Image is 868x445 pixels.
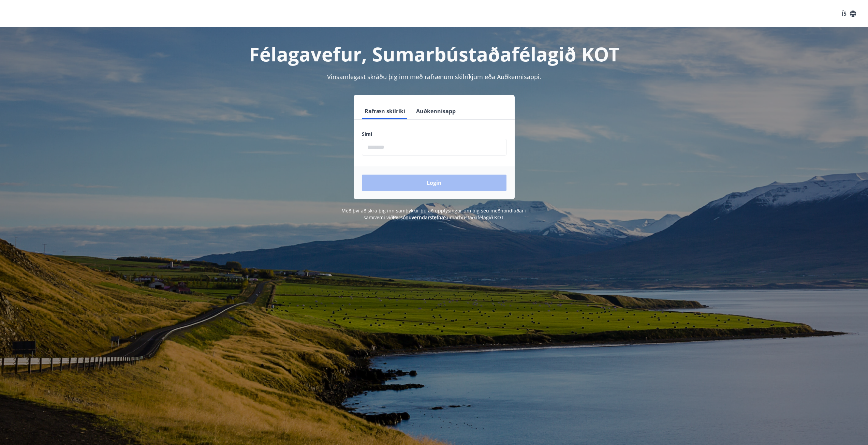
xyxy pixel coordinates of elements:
span: Vinsamlegast skráðu þig inn með rafrænum skilríkjum eða Auðkennisappi. [327,73,541,81]
button: ÍS [838,8,860,20]
h1: Félagavefur, Sumarbústaðafélagið KOT [197,41,672,67]
button: Auðkennisapp [413,103,458,119]
span: Með því að skrá þig inn samþykkir þú að upplýsingar um þig séu meðhöndlaðar í samræmi við Sumarbú... [341,207,527,221]
button: Rafræn skilríki [362,103,408,119]
a: Persónuverndarstefna [393,214,444,221]
label: Sími [362,131,506,137]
